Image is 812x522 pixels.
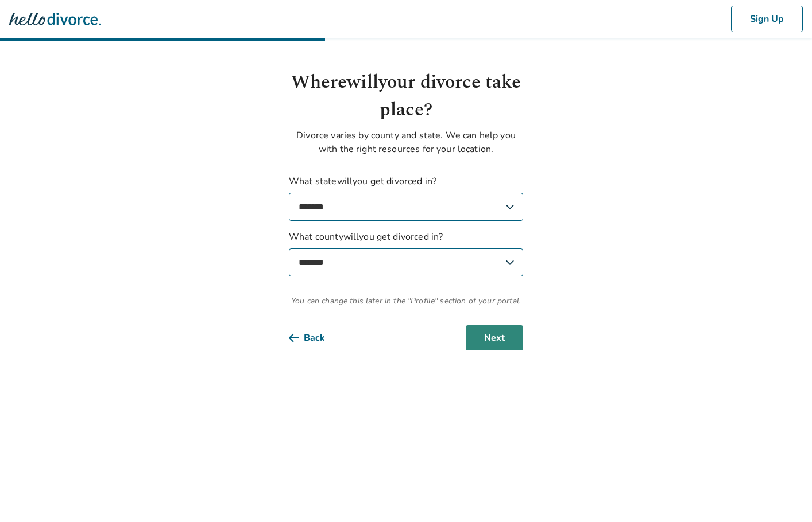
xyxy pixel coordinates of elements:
[466,325,523,350] button: Next
[289,174,523,221] label: What state will you get divorced in?
[755,467,812,522] iframe: Chat Widget
[289,248,523,276] select: What countywillyou get divorced in?
[731,6,803,32] button: Sign Up
[289,295,523,307] span: You can change this later in the "Profile" section of your portal.
[9,7,101,30] img: Hello Divorce Logo
[755,467,812,522] div: Widget de chat
[289,69,523,124] h1: Where will your divorce take place?
[289,230,523,276] label: What county will you get divorced in?
[289,325,343,350] button: Back
[289,128,523,156] p: Divorce varies by county and state. We can help you with the right resources for your location.
[289,193,523,221] select: What statewillyou get divorced in?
